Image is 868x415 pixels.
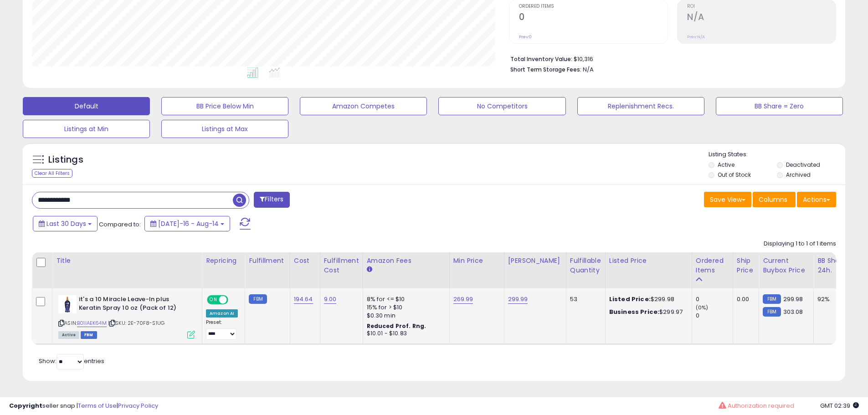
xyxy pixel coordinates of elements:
div: Listed Price [609,256,688,266]
strong: Copyright [9,401,42,410]
small: (0%) [696,304,709,311]
span: 303.08 [783,307,803,316]
div: BB Share 24h. [817,256,851,275]
a: 194.64 [294,295,313,304]
div: Amazon Fees [367,256,446,266]
b: Listed Price: [609,295,651,303]
b: Business Price: [609,307,659,316]
button: [DATE]-16 - Aug-14 [144,216,230,231]
div: 0.00 [737,295,752,303]
a: B01IAEK64M [77,319,107,327]
div: Preset: [206,319,238,340]
span: Compared to: [99,220,141,229]
img: 3194mBBP06L._SL40_.jpg [58,295,77,313]
span: ON [208,296,219,304]
div: 92% [817,295,847,303]
label: Active [718,161,734,169]
div: seller snap | | [9,402,158,410]
li: $10,316 [510,53,829,64]
span: Ordered Items [519,4,668,9]
b: Total Inventory Value: [510,55,572,63]
label: Out of Stock [718,171,751,179]
span: [DATE]-16 - Aug-14 [158,219,219,228]
div: [PERSON_NAME] [508,256,562,266]
a: 9.00 [324,295,337,304]
button: Actions [797,192,836,207]
button: BB Price Below Min [161,97,288,115]
span: ROI [687,4,836,9]
button: Default [23,97,150,115]
span: | SKU: 2E-70F8-S1UG [108,319,164,327]
button: Amazon Competes [300,97,427,115]
div: ASIN: [58,295,195,338]
div: Current Buybox Price [763,256,810,275]
div: Clear All Filters [32,169,72,178]
small: FBM [763,294,781,304]
p: Listing States: [709,150,845,159]
div: $0.30 min [367,312,442,320]
div: 0 [696,312,733,320]
small: FBM [249,294,267,304]
button: Replenishment Recs. [577,97,704,115]
div: Repricing [206,256,241,266]
span: 299.98 [783,295,803,303]
small: FBM [763,307,781,317]
small: Prev: N/A [687,34,705,40]
div: Min Price [453,256,500,266]
b: Reduced Prof. Rng. [367,322,426,330]
button: Last 30 Days [33,216,98,231]
b: it's a 10 Miracle Leave-In plus Keratin Spray 10 oz (Pack of 12) [79,295,190,314]
div: Amazon AI [206,309,238,318]
h2: 0 [519,12,668,24]
div: Ordered Items [696,256,729,275]
span: All listings currently available for purchase on Amazon [58,331,79,339]
button: Save View [704,192,751,207]
button: Listings at Min [23,120,150,138]
b: Short Term Storage Fees: [510,66,581,73]
div: $10.01 - $10.83 [367,330,442,338]
div: Displaying 1 to 1 of 1 items [764,240,836,248]
div: $299.97 [609,308,685,316]
div: Fulfillable Quantity [570,256,601,275]
button: Listings at Max [161,120,288,138]
div: $299.98 [609,295,685,303]
span: Columns [759,195,787,204]
span: Last 30 Days [46,219,86,228]
button: Columns [753,192,796,207]
small: Amazon Fees. [367,266,372,274]
a: 269.99 [453,295,473,304]
div: 53 [570,295,598,303]
span: N/A [583,65,594,74]
div: Ship Price [737,256,755,275]
div: Fulfillment [249,256,286,266]
div: 8% for <= $10 [367,295,442,303]
span: Show: entries [39,357,104,365]
div: Cost [294,256,316,266]
a: Privacy Policy [118,401,158,410]
button: Filters [254,192,289,208]
a: 299.99 [508,295,528,304]
div: 0 [696,295,733,303]
span: 2025-09-16 02:39 GMT [820,401,859,410]
div: 15% for > $10 [367,303,442,312]
span: OFF [227,296,241,304]
h5: Listings [48,154,83,166]
h2: N/A [687,12,836,24]
button: BB Share = Zero [716,97,843,115]
button: No Competitors [438,97,565,115]
span: FBM [81,331,97,339]
label: Deactivated [786,161,820,169]
div: Title [56,256,198,266]
a: Terms of Use [78,401,117,410]
label: Archived [786,171,811,179]
small: Prev: 0 [519,34,532,40]
div: Fulfillment Cost [324,256,359,275]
